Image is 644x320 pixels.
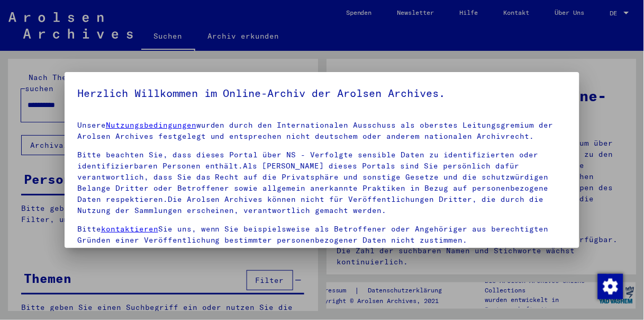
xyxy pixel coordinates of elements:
[77,224,567,246] p: Bitte Sie uns, wenn Sie beispielsweise als Betroffener oder Angehöriger aus berechtigten Gründen ...
[77,120,567,142] p: Unsere wurden durch den Internationalen Ausschuss als oberstes Leitungsgremium der Arolsen Archiv...
[77,85,567,102] h5: Herzlich Willkommen im Online-Archiv der Arolsen Archives.
[101,224,158,234] a: kontaktieren
[598,274,623,299] img: Zustimmung ändern
[597,273,623,299] div: Zustimmung ändern
[106,120,196,130] a: Nutzungsbedingungen
[77,149,567,216] p: Bitte beachten Sie, dass dieses Portal über NS - Verfolgte sensible Daten zu identifizierten oder...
